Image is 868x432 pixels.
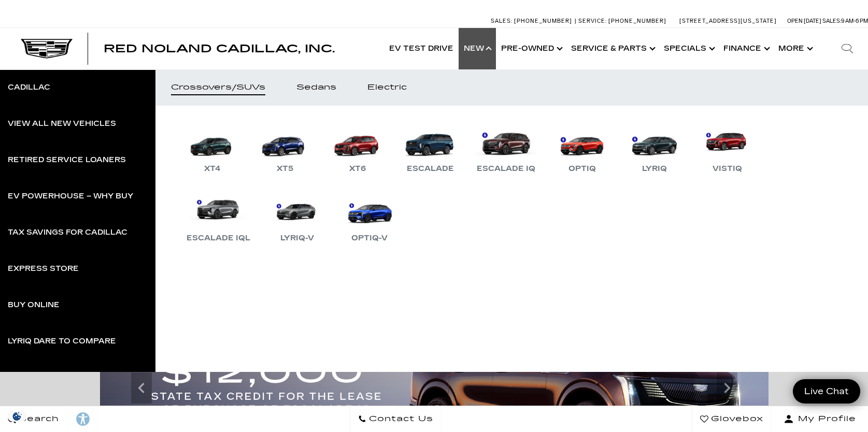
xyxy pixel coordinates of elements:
[551,121,613,175] a: OPTIQ
[692,406,772,432] a: Glovebox
[155,69,281,106] a: Crossovers/SUVs
[326,121,389,175] a: XT6
[399,121,461,175] a: Escalade
[296,84,336,91] div: Sedans
[131,372,152,404] div: Previous
[181,191,255,244] a: Escalade IQL
[181,232,255,244] div: Escalade IQL
[344,163,371,175] div: XT6
[8,338,116,345] div: LYRIQ Dare to Compare
[679,18,777,24] a: [STREET_ADDRESS][US_STATE]
[717,372,737,404] div: Next
[281,69,352,106] a: Sedans
[272,163,298,175] div: XT5
[772,406,868,432] button: Open user profile menu
[8,193,133,200] div: EV Powerhouse – Why Buy
[841,18,868,24] span: 9 AM-6 PM
[366,412,433,426] span: Contact Us
[104,42,335,55] span: Red Noland Cadillac, Inc.
[346,232,393,244] div: OPTIQ-V
[566,28,659,69] a: Service & Parts
[384,28,459,69] a: EV Test Drive
[794,412,856,426] span: My Profile
[563,163,601,175] div: OPTIQ
[822,18,841,24] span: Sales:
[787,18,821,24] span: Open [DATE]
[8,229,127,236] div: Tax Savings for Cadillac
[352,69,422,106] a: Electric
[275,232,319,244] div: LYRIQ-V
[708,412,763,426] span: Glovebox
[459,28,496,69] a: New
[773,28,816,69] button: More
[199,163,226,175] div: XT4
[8,84,50,91] div: Cadillac
[350,406,442,432] a: Contact Us
[254,121,316,175] a: XT5
[659,28,718,69] a: Specials
[181,121,244,175] a: XT4
[696,121,758,175] a: VISTIQ
[718,28,773,69] a: Finance
[637,163,672,175] div: LYRIQ
[514,18,572,24] span: [PHONE_NUMBER]
[338,191,401,244] a: OPTIQ-V
[402,163,459,175] div: Escalade
[8,301,60,309] div: Buy Online
[8,265,79,272] div: Express Store
[608,18,666,24] span: [PHONE_NUMBER]
[575,18,669,24] a: Service: [PHONE_NUMBER]
[578,18,607,24] span: Service:
[496,28,566,69] a: Pre-Owned
[104,44,335,54] a: Red Noland Cadillac, Inc.
[8,120,116,127] div: View All New Vehicles
[491,18,513,24] span: Sales:
[491,18,575,24] a: Sales: [PHONE_NUMBER]
[472,121,540,175] a: Escalade IQ
[5,411,29,422] section: Click to Open Cookie Consent Modal
[367,84,407,91] div: Electric
[623,121,686,175] a: LYRIQ
[16,412,59,426] span: Search
[707,163,747,175] div: VISTIQ
[266,191,328,244] a: LYRIQ-V
[793,379,860,404] a: Live Chat
[472,163,540,175] div: Escalade IQ
[171,84,265,91] div: Crossovers/SUVs
[8,156,126,164] div: Retired Service Loaners
[799,385,854,397] span: Live Chat
[21,39,73,59] img: Cadillac Dark Logo with Cadillac White Text
[5,411,29,422] img: Opt-Out Icon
